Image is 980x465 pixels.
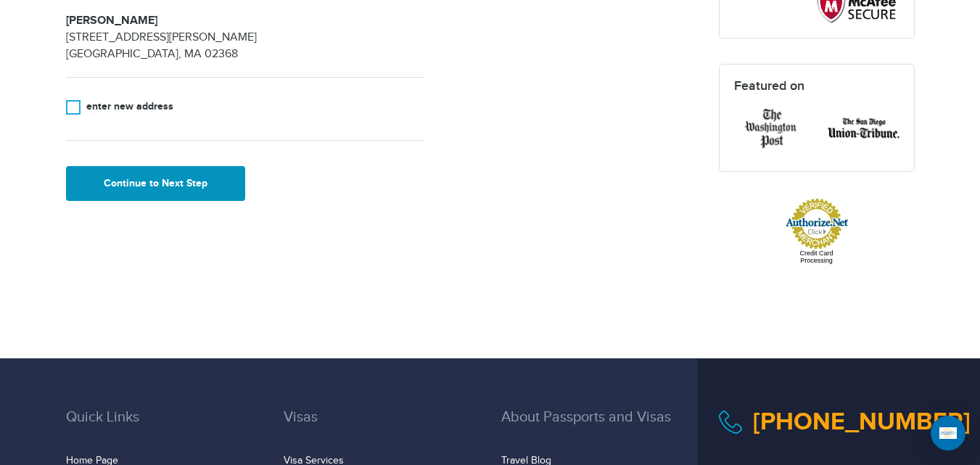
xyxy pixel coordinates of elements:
img: Authorize.Net Merchant - Click to Verify [784,197,849,250]
a: Credit Card Processing [799,250,833,264]
p: [GEOGRAPHIC_DATA], MA 02368 [66,46,425,63]
button: Continue to Next Step [66,166,246,201]
h4: Featured on [734,79,899,94]
strong: [PERSON_NAME] [66,14,157,28]
h3: Quick Links [66,409,262,447]
label: enter new address [66,99,425,114]
p: [STREET_ADDRESS][PERSON_NAME] [66,30,425,46]
h3: Visas [284,409,479,447]
img: featured-tribune.png [828,108,899,149]
h3: About Passports and Visas [501,409,697,447]
img: featured-post.png [734,108,806,149]
a: [PHONE_NUMBER] [753,407,971,437]
div: Open Intercom Messenger [931,416,965,450]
